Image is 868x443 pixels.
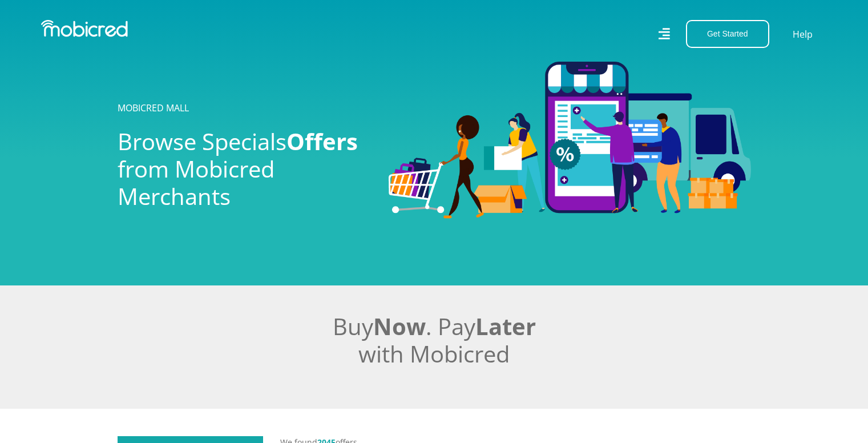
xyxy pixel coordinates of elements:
[118,102,189,114] a: MOBICRED MALL
[686,20,769,48] button: Get Started
[41,20,128,37] img: Mobicred
[286,126,358,157] span: Offers
[389,62,751,218] img: Mobicred Mall
[118,128,372,210] h2: Browse Specials from Mobicred Merchants
[118,313,751,368] h2: Buy . Pay with Mobicred
[792,27,813,42] a: Help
